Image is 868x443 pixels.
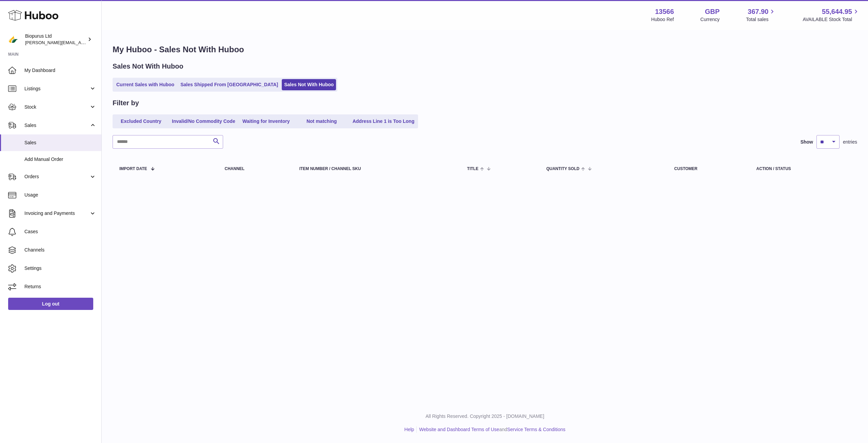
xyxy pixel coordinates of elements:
[24,210,89,217] span: Invoicing and Payments
[24,283,96,290] span: Returns
[239,116,293,127] a: Waiting for Inventory
[467,167,478,171] span: Title
[178,79,280,90] a: Sales Shipped From [GEOGRAPHIC_DATA]
[746,7,776,23] a: 367.90 Total sales
[114,79,177,90] a: Current Sales with Huboo
[107,413,863,420] p: All Rights Reserved. Copyright 2025 - [DOMAIN_NAME]
[299,167,454,171] div: Item Number / Channel SKU
[25,33,86,46] div: Biopurus Ltd
[113,98,139,108] h2: Filter by
[25,40,136,45] span: [PERSON_NAME][EMAIL_ADDRESS][DOMAIN_NAME]
[417,426,565,433] li: and
[405,427,414,432] a: Help
[350,116,417,127] a: Address Line 1 is Too Long
[170,116,238,127] a: Invalid/No Commodity Code
[803,7,860,23] a: 55,644.95 AVAILABLE Stock Total
[507,427,566,432] a: Service Terms & Conditions
[24,156,96,163] span: Add Manual Order
[701,16,720,23] div: Currency
[24,173,89,180] span: Orders
[24,247,96,253] span: Channels
[24,192,96,198] span: Usage
[803,16,860,23] span: AVAILABLE Stock Total
[801,139,813,145] label: Show
[705,7,719,16] strong: GBP
[756,167,850,171] div: Action / Status
[24,228,96,235] span: Cases
[8,34,18,44] img: peter@biopurus.co.uk
[24,67,96,74] span: My Dashboard
[419,427,499,432] a: Website and Dashboard Terms of Use
[748,7,768,16] span: 367.90
[24,122,89,129] span: Sales
[822,7,852,16] span: 55,644.95
[119,167,147,171] span: Import date
[295,116,349,127] a: Not matching
[674,167,743,171] div: Customer
[24,86,89,92] span: Listings
[746,16,776,23] span: Total sales
[114,116,168,127] a: Excluded Country
[113,44,857,55] h1: My Huboo - Sales Not With Huboo
[113,62,183,71] h2: Sales Not With Huboo
[651,16,674,23] div: Huboo Ref
[24,140,96,146] span: Sales
[282,79,336,90] a: Sales Not With Huboo
[24,104,89,110] span: Stock
[24,265,96,272] span: Settings
[8,298,93,310] a: Log out
[224,167,285,171] div: Channel
[546,167,579,171] span: Quantity Sold
[655,7,674,16] strong: 13566
[843,139,857,145] span: entries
